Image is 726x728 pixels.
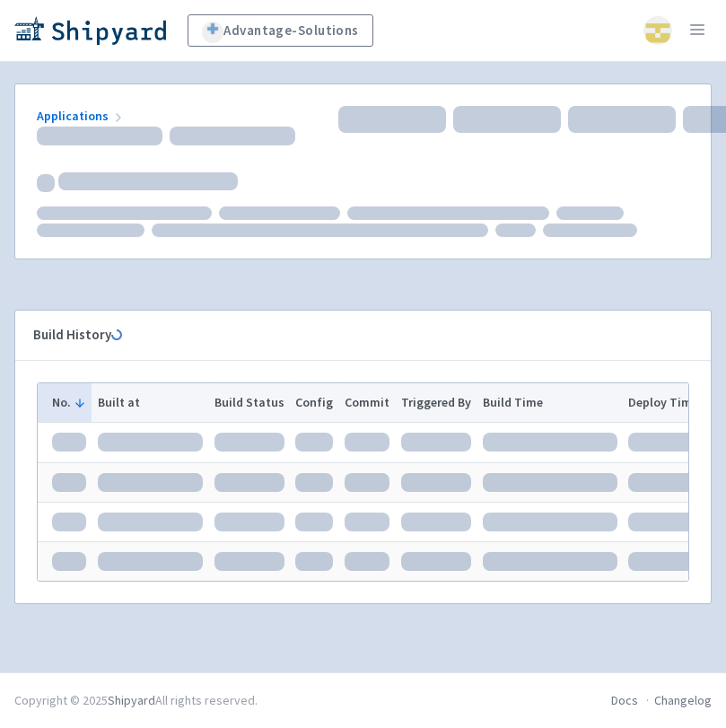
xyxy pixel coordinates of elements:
div: Copyright © 2025 All rights reserved. [14,691,258,710]
a: Advantage-Solutions [188,14,373,47]
button: No. [52,393,86,412]
a: Applications [37,108,126,124]
th: Built at [92,383,208,423]
img: Shipyard logo [14,16,166,45]
a: Shipyard [108,692,155,708]
th: Triggered By [396,383,477,423]
th: Config [290,383,339,423]
a: Changelog [654,692,712,708]
th: Build Status [208,383,290,423]
th: Build Time [477,383,623,423]
a: Docs [611,692,638,708]
div: Build History [33,325,664,346]
th: Commit [339,383,396,423]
